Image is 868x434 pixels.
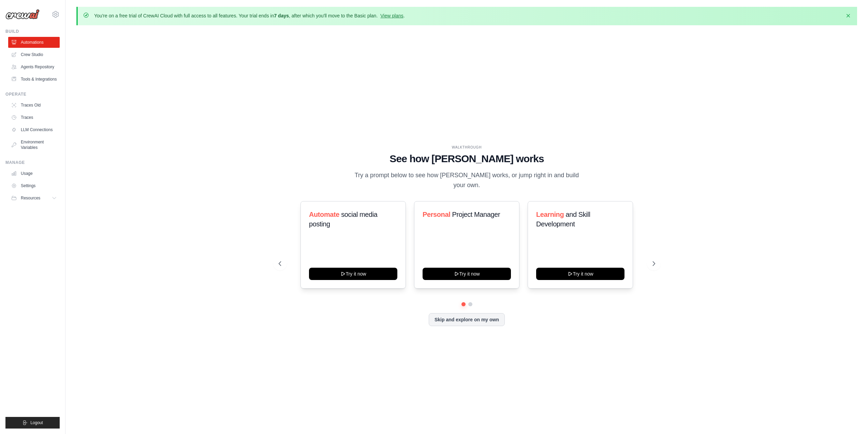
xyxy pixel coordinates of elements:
[380,13,403,18] a: View plans
[309,268,397,280] button: Try it now
[8,37,60,48] a: Automations
[8,193,60,204] button: Resources
[5,29,60,34] div: Build
[536,268,624,280] button: Try it now
[5,9,40,19] img: Logo
[8,124,60,135] a: LLM Connections
[536,211,564,218] span: Learning
[5,417,60,429] button: Logout
[8,74,60,85] a: Tools & Integrations
[279,145,655,150] div: WALKTHROUGH
[30,420,43,425] span: Logout
[352,170,582,191] p: Try a prompt below to see how [PERSON_NAME] works, or jump right in and build your own.
[309,211,378,228] span: social media posting
[8,180,60,191] a: Settings
[8,61,60,72] a: Agents Repository
[94,12,405,19] p: You're on a free trial of CrewAI Cloud with full access to all features. Your trial ends in , aft...
[423,211,450,218] span: Personal
[8,137,60,153] a: Environment Variables
[8,168,60,179] a: Usage
[21,195,40,201] span: Resources
[274,13,289,18] strong: 7 days
[8,49,60,60] a: Crew Studio
[5,160,60,165] div: Manage
[423,268,511,280] button: Try it now
[429,313,505,326] button: Skip and explore on my own
[5,92,60,97] div: Operate
[8,100,60,111] a: Traces Old
[309,211,339,218] span: Automate
[279,153,655,165] h1: See how [PERSON_NAME] works
[452,211,500,218] span: Project Manager
[8,112,60,123] a: Traces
